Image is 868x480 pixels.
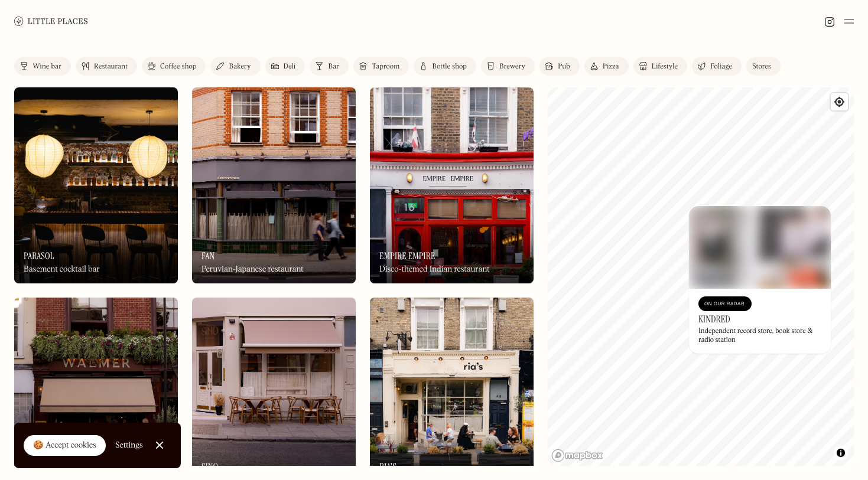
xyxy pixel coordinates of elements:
a: Restaurant [76,57,137,76]
a: ParasolParasolParasolBasement cocktail bar [14,87,178,283]
a: Bottle shop [414,57,476,76]
div: Settings [115,441,143,449]
a: Settings [115,432,143,459]
a: FanFanFanPeruvian-Japanese restaurant [192,87,356,283]
img: Parasol [14,87,178,283]
div: Basement cocktail bar [24,265,100,275]
a: Bar [310,57,349,76]
div: Bar [328,63,339,70]
div: Deli [284,63,296,70]
div: Wine bar [32,63,61,70]
div: On Our Radar [704,298,746,310]
img: Fan [192,87,356,283]
div: Pizza [603,63,619,70]
a: KindredKindredOn Our RadarKindredIndependent record store, book store & radio station [689,206,831,354]
a: Foliage [692,57,742,76]
div: Foliage [710,63,732,70]
h3: Kindred [698,314,730,325]
a: Pub [539,57,580,76]
div: Taproom [372,63,399,70]
a: Bakery [210,57,260,76]
div: Bakery [229,63,251,70]
a: Close Cookie Popup [148,433,171,457]
a: Lifestyle [633,57,687,76]
a: 🍪 Accept cookies [24,435,106,456]
div: Stores [752,63,771,70]
h3: Parasol [24,250,54,262]
canvas: Map [548,87,854,466]
a: Pizza [584,57,629,76]
div: Bottle shop [432,63,467,70]
a: Coffee shop [142,57,206,76]
a: Brewery [481,57,535,76]
span: Toggle attribution [837,446,844,459]
div: Restaurant [94,63,128,70]
a: Stores [746,57,781,76]
a: Empire EmpireEmpire EmpireEmpire EmpireDisco-themed Indian restaurant [370,87,534,283]
img: Kindred [689,206,831,289]
div: Independent record store, book store & radio station [698,327,821,344]
h3: Empire Empire [379,250,435,262]
div: 🍪 Accept cookies [33,440,96,452]
button: Find my location [831,93,848,110]
a: Wine bar [14,57,71,76]
div: Disco-themed Indian restaurant [379,265,489,275]
div: Pub [558,63,570,70]
img: Empire Empire [370,87,534,283]
div: Peruvian-Japanese restaurant [201,265,304,275]
div: Lifestyle [652,63,678,70]
button: Toggle attribution [834,446,848,460]
div: Brewery [499,63,525,70]
a: Mapbox homepage [551,449,603,462]
h3: Fan [201,250,214,262]
a: Deli [265,57,305,76]
h3: Sino [201,461,218,472]
h3: Ria's [379,461,396,472]
div: Coffee shop [160,63,196,70]
a: Taproom [353,57,409,76]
